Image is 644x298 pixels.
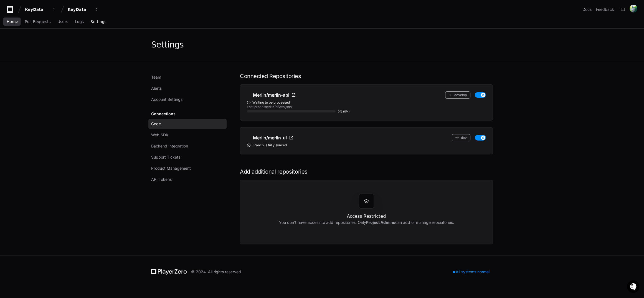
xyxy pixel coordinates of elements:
[445,91,470,99] button: develop
[148,163,227,173] a: Product Management
[25,47,76,51] div: We're available if you need us!
[452,134,470,141] button: dev
[626,280,641,295] iframe: Open customer support
[151,74,161,80] span: Team
[57,16,68,28] a: Users
[253,134,287,141] span: Merlin/merlin-ui
[25,7,49,12] div: KeyData
[151,97,182,102] span: Account Settings
[6,22,101,31] div: Welcome
[17,74,45,79] span: [PERSON_NAME]
[25,41,91,47] div: Start new chat
[25,16,50,28] a: Pull Requests
[148,152,227,162] a: Support Tickets
[90,16,106,28] a: Settings
[151,154,180,160] span: Support Tickets
[630,5,637,12] img: ACg8ocIResxbXmkj8yi8MXd9khwmIcCagy_aFmaABQjz70hz5r7uuJU=s96-c
[338,109,350,114] div: 0% (0/4)
[148,83,227,93] a: Alerts
[7,16,18,28] a: Home
[247,91,296,99] a: Merlin/merlin-api
[148,94,227,104] a: Account Settings
[148,119,227,129] a: Code
[279,220,454,225] h2: You don’t have access to add repositories. Only can add or manage repositories.
[247,143,486,147] div: Branch is fully synced
[247,105,486,109] div: Last processed: KPISets.json
[151,166,191,171] span: Product Management
[151,143,188,149] span: Backend Integration
[148,72,227,82] a: Team
[151,86,162,91] span: Alerts
[94,43,101,50] button: Start new chat
[191,269,242,275] div: © 2024. All rights reserved.
[151,132,168,138] span: Web SDK
[75,16,84,28] a: Logs
[7,20,18,23] span: Home
[6,41,16,51] img: 1736555170064-99ba0984-63c1-480f-8ee9-699278ef63ed
[253,92,289,98] span: Merlin/merlin-api
[247,134,293,141] a: Merlin/merlin-ui
[65,4,101,14] button: KeyData
[240,72,493,80] h1: Connected Repositories
[148,141,227,151] a: Backend Integration
[347,213,386,220] h1: Access Restricted
[46,74,48,79] span: •
[55,87,67,91] span: Pylon
[6,61,37,65] div: Past conversations
[25,20,50,23] span: Pull Requests
[86,59,101,66] button: See all
[148,130,227,140] a: Web SDK
[49,74,60,79] span: [DATE]
[6,6,17,17] img: PlayerZero
[90,20,106,23] span: Settings
[582,7,592,12] a: Docs
[247,100,486,105] div: Waiting to be processed
[240,168,493,176] h1: Add additional repositories
[450,268,493,276] div: All systems normal
[151,177,172,182] span: API Tokens
[366,220,395,225] strong: Project Admins
[596,7,614,12] button: Feedback
[75,20,84,23] span: Logs
[6,69,14,78] img: Ian Ma
[57,20,68,23] span: Users
[39,87,67,91] a: Powered byPylon
[68,7,92,12] div: KeyData
[23,4,58,14] button: KeyData
[148,174,227,184] a: API Tokens
[12,41,22,51] img: 7521149027303_d2c55a7ec3fe4098c2f6_72.png
[151,40,184,50] div: Settings
[151,121,161,127] span: Code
